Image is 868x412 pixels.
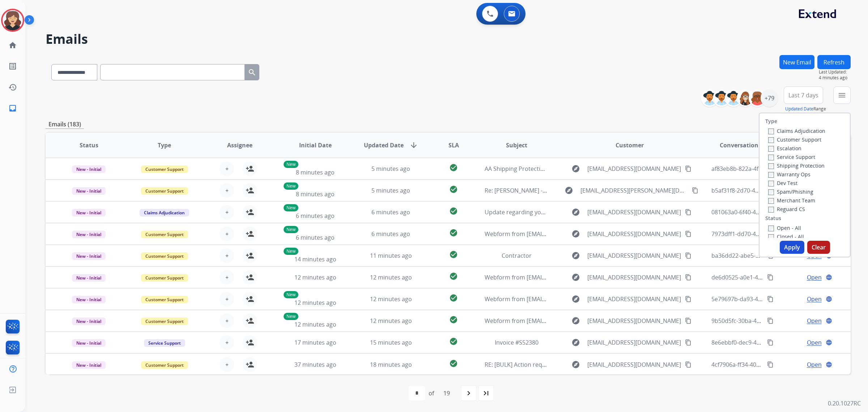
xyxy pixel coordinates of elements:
span: 6 minutes ago [371,230,410,238]
span: 15 minutes ago [370,339,412,346]
mat-icon: check_circle [449,272,458,281]
span: 4 minutes ago [819,75,851,81]
label: Dev Test [768,180,797,186]
mat-icon: explore [571,164,580,173]
span: SLA [448,141,459,150]
p: New [284,291,298,298]
mat-icon: person_add [246,251,254,260]
span: af83eb8b-822a-4f46-be2a-cac757ca33e6 [711,165,820,173]
mat-icon: check_circle [449,163,458,172]
span: 12 minutes ago [294,273,336,281]
span: 8e6ebbf0-dec9-45e9-a329-2076de56fab4 [711,339,821,346]
span: Initial Date [299,141,332,150]
label: Status [765,215,781,222]
input: Spam/Phishing [768,189,774,195]
span: 17 minutes ago [294,339,336,346]
span: + [225,164,229,173]
input: Service Support [768,155,774,160]
span: [EMAIL_ADDRESS][DOMAIN_NAME] [587,338,681,347]
button: Refresh [817,55,851,69]
p: Emails (183) [46,120,84,129]
button: + [220,270,234,285]
input: Open - All [768,226,774,231]
mat-icon: content_copy [685,165,692,172]
input: Merchant Team [768,198,774,204]
input: Dev Test [768,181,774,186]
button: Last 7 days [784,87,823,104]
span: 8 minutes ago [296,168,335,176]
button: + [220,227,234,241]
span: Open [807,273,822,282]
span: [EMAIL_ADDRESS][DOMAIN_NAME] [587,230,681,238]
button: Clear [807,241,830,254]
mat-icon: content_copy [767,296,774,302]
input: Closed - All [768,234,774,240]
p: 0.20.1027RC [828,399,861,408]
span: New - Initial [72,252,106,260]
mat-icon: content_copy [692,187,698,194]
mat-icon: history [8,83,17,92]
button: + [220,357,234,372]
span: Customer Support [141,252,188,260]
mat-icon: language [826,296,832,302]
mat-icon: content_copy [767,274,774,281]
mat-icon: content_copy [685,274,692,281]
mat-icon: language [826,339,832,346]
mat-icon: language [826,361,832,368]
span: Status [80,141,98,150]
mat-icon: content_copy [767,361,774,368]
mat-icon: content_copy [685,296,692,302]
button: + [220,205,234,219]
img: avatar [3,10,23,30]
p: New [284,204,298,211]
span: + [225,360,229,369]
mat-icon: content_copy [685,339,692,346]
mat-icon: menu [838,91,846,100]
button: + [220,335,234,350]
span: + [225,230,229,238]
span: [EMAIL_ADDRESS][DOMAIN_NAME] [587,208,681,216]
label: Warranty Ops [768,171,810,178]
span: Webform from [EMAIL_ADDRESS][DOMAIN_NAME] on [DATE] [485,317,648,325]
span: ba36dd22-abe5-4b33-92a8-f983c4b1e3e3 [711,252,823,260]
span: Open [807,360,822,369]
label: Open - All [768,224,801,231]
span: Updated Date [364,141,404,150]
button: + [220,314,234,328]
span: 8 minutes ago [296,190,335,198]
span: Type [158,141,171,150]
span: Customer Support [141,318,188,325]
span: + [225,251,229,260]
span: Customer Support [141,274,188,282]
mat-icon: language [826,274,832,281]
span: [EMAIL_ADDRESS][DOMAIN_NAME] [587,251,681,260]
span: 12 minutes ago [370,273,412,281]
span: Open [807,316,822,325]
div: +79 [761,89,778,107]
mat-icon: explore [571,230,580,238]
span: [EMAIL_ADDRESS][PERSON_NAME][DOMAIN_NAME] [580,186,688,195]
span: Last 7 days [788,94,818,97]
mat-icon: person_add [246,295,254,303]
span: 37 minutes ago [294,361,336,369]
span: 6 minutes ago [371,208,410,216]
mat-icon: explore [571,251,580,260]
span: Open [807,295,822,303]
span: 12 minutes ago [294,320,336,328]
mat-icon: check_circle [449,185,458,194]
mat-icon: explore [571,273,580,282]
label: Service Support [768,154,815,160]
mat-icon: check_circle [449,228,458,237]
button: + [220,292,234,306]
input: Warranty Ops [768,172,774,178]
input: Claims Adjudication [768,129,774,134]
button: + [220,183,234,198]
span: Webform from [EMAIL_ADDRESS][DOMAIN_NAME] on [DATE] [485,230,648,238]
mat-icon: explore [571,295,580,303]
mat-icon: person_add [246,338,254,347]
span: 12 minutes ago [370,295,412,303]
span: 6 minutes ago [296,234,335,241]
span: [EMAIL_ADDRESS][DOMAIN_NAME] [587,316,681,325]
span: Update regarding your fulfillment method for Service Order: 570a3ef2-389b-4735-b916-001e4e35422c [485,208,761,216]
label: Customer Support [768,136,821,143]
